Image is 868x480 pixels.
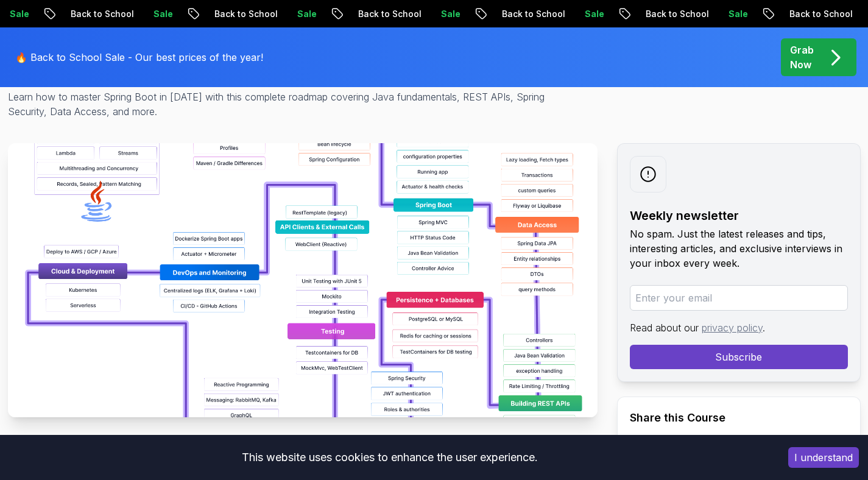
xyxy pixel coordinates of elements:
[348,8,431,20] p: Back to School
[718,8,757,20] p: Sale
[431,8,470,20] p: Sale
[8,90,554,119] p: Learn how to master Spring Boot in [DATE] with this complete roadmap covering Java fundamentals, ...
[8,143,598,417] img: Spring Boot Roadmap 2025: The Complete Guide for Backend Developers thumbnail
[788,447,859,468] button: Accept cookies
[630,320,848,335] p: Read about our .
[630,227,848,270] p: No spam. Just the latest releases and tips, interesting articles, and exclusive interviews in you...
[15,50,263,65] p: 🔥 Back to School Sale - Our best prices of the year!
[8,434,598,449] p: [PERSON_NAME] | [DATE]
[60,8,143,20] p: Back to School
[630,285,848,311] input: Enter your email
[204,8,287,20] p: Back to School
[143,8,182,20] p: Sale
[9,444,770,471] div: This website uses cookies to enhance the user experience.
[635,8,718,20] p: Back to School
[790,43,814,72] p: Grab Now
[702,322,763,334] a: privacy policy
[492,8,574,20] p: Back to School
[779,8,862,20] p: Back to School
[630,345,848,369] button: Subscribe
[630,207,848,224] h2: Weekly newsletter
[630,409,848,426] h2: Share this Course
[287,8,326,20] p: Sale
[574,8,613,20] p: Sale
